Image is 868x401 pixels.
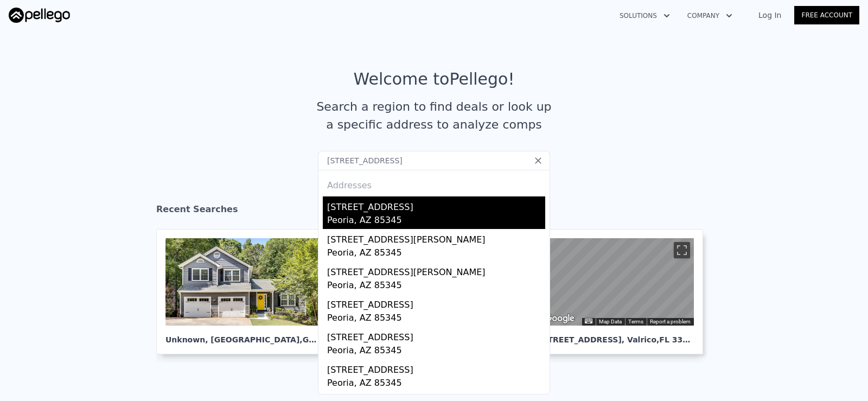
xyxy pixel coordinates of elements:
[650,319,691,324] a: Report a problem
[327,214,545,229] div: Peoria, AZ 85345
[165,326,321,345] div: Unknown , [GEOGRAPHIC_DATA]
[539,238,694,326] div: Street View
[299,335,343,344] span: , GA 30189
[327,359,545,377] div: [STREET_ADDRESS]
[327,279,545,294] div: Peoria, AZ 85345
[327,246,545,262] div: Peoria, AZ 85345
[539,238,694,326] div: Map
[327,229,545,246] div: [STREET_ADDRESS][PERSON_NAME]
[327,262,545,279] div: [STREET_ADDRESS][PERSON_NAME]
[354,69,515,89] div: Welcome to Pellego !
[327,344,545,359] div: Peoria, AZ 85345
[327,311,545,327] div: Peoria, AZ 85345
[327,196,545,214] div: [STREET_ADDRESS]
[327,377,545,392] div: Peoria, AZ 85345
[9,8,70,23] img: Pellego
[599,318,622,326] button: Map Data
[541,311,577,326] img: Google
[679,6,741,26] button: Company
[585,319,592,323] button: Keyboard shortcuts
[327,294,545,311] div: [STREET_ADDRESS]
[156,229,339,354] a: Unknown, [GEOGRAPHIC_DATA],GA 30189
[674,242,690,258] button: Toggle fullscreen view
[539,326,694,345] div: [STREET_ADDRESS] , Valrico
[541,311,577,326] a: Open this area in Google Maps (opens a new window)
[312,98,556,133] div: Search a region to find deals or look up a specific address to analyze comps
[656,335,698,344] span: , FL 33594
[628,319,643,324] a: Terms (opens in new tab)
[611,6,679,26] button: Solutions
[745,10,794,21] a: Log In
[323,170,545,196] div: Addresses
[156,194,712,229] div: Recent Searches
[318,151,550,170] input: Search an address or region...
[327,327,545,344] div: [STREET_ADDRESS]
[794,6,859,24] a: Free Account
[529,229,712,354] a: Map [STREET_ADDRESS], Valrico,FL 33594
